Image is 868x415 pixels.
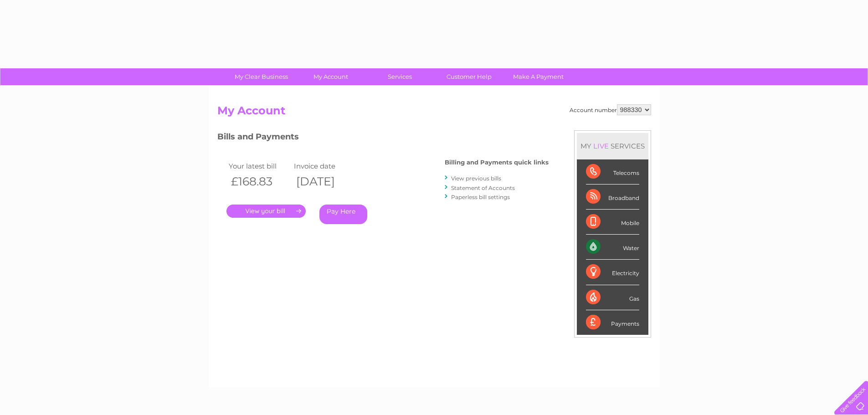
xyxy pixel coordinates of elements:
div: Broadband [586,184,639,210]
a: Statement of Accounts [451,184,515,191]
h4: Billing and Payments quick links [445,159,549,166]
a: . [226,205,306,218]
a: Make A Payment [501,68,576,85]
div: Electricity [586,260,639,285]
td: Your latest bill [226,160,292,172]
div: Telecoms [586,159,639,184]
div: MY SERVICES [577,133,648,159]
a: Services [362,68,437,85]
a: Customer Help [431,68,507,85]
h2: My Account [217,104,651,122]
a: Pay Here [319,205,367,224]
div: Account number [570,104,651,115]
th: £168.83 [226,172,292,191]
div: LIVE [591,142,611,150]
div: Payments [586,310,639,335]
a: Paperless bill settings [451,194,510,200]
th: [DATE] [292,172,357,191]
div: Mobile [586,210,639,235]
div: Water [586,235,639,260]
td: Invoice date [292,160,357,172]
a: My Account [293,68,368,85]
a: My Clear Business [224,68,299,85]
div: Gas [586,285,639,310]
a: View previous bills [451,175,501,182]
h3: Bills and Payments [217,130,549,146]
